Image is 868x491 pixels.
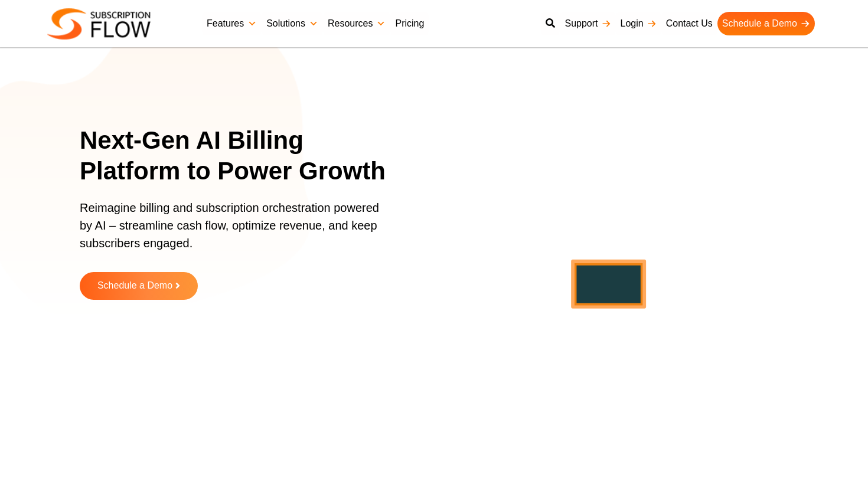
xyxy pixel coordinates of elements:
a: Schedule a Demo [717,12,815,35]
a: Login [616,12,661,35]
a: Pricing [390,12,429,35]
a: Resources [323,12,390,35]
span: Schedule a Demo [97,281,172,291]
a: Features [202,12,262,35]
img: Subscriptionflow [47,8,151,40]
a: Solutions [262,12,323,35]
a: Contact Us [661,12,717,35]
p: Reimagine billing and subscription orchestration powered by AI – streamline cash flow, optimize r... [80,199,387,264]
a: Schedule a Demo [80,272,198,300]
a: Support [560,12,615,35]
h1: Next-Gen AI Billing Platform to Power Growth [80,125,402,187]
